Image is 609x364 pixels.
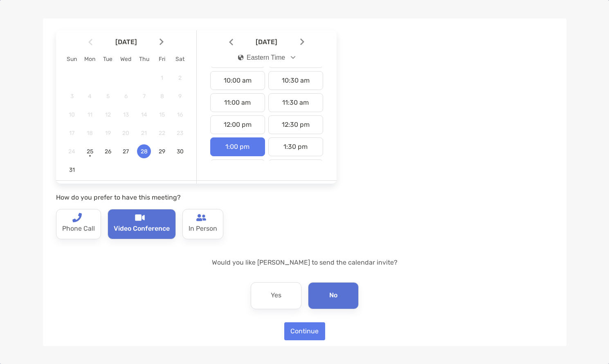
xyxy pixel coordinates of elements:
span: 9 [173,93,187,100]
div: 12:00 pm [210,115,265,134]
div: Wed [117,56,135,63]
span: 4 [83,93,97,100]
span: 16 [173,111,187,118]
p: How do you prefer to have this meeting? [56,192,337,202]
span: 3 [65,93,79,100]
span: 11 [83,111,97,118]
span: 29 [155,148,169,155]
div: 10:00 am [210,71,265,90]
div: Sun [63,56,81,63]
span: 12 [101,111,115,118]
span: [DATE] [94,38,158,46]
span: 31 [65,166,79,173]
span: 15 [155,111,169,118]
p: Yes [271,289,281,302]
p: Video Conference [114,222,170,236]
span: 30 [173,148,187,155]
span: 18 [83,130,97,137]
div: Eastern Time [238,54,285,61]
span: 22 [155,130,169,137]
img: Arrow icon [88,38,92,45]
span: 5 [101,93,115,100]
button: iconEastern Time [231,48,302,67]
p: Phone Call [62,222,95,236]
div: 11:00 am [210,93,265,112]
img: type-call [135,213,145,222]
p: In Person [189,222,217,236]
span: 28 [137,148,151,155]
img: Arrow icon [229,38,233,45]
div: Sat [171,56,189,63]
span: 14 [137,111,151,118]
span: 8 [155,93,169,100]
div: Fri [153,56,171,63]
img: type-call [72,213,82,222]
div: 1:00 pm [210,137,265,156]
span: 21 [137,130,151,137]
span: 20 [119,130,133,137]
div: Mon [81,56,99,63]
span: 1 [155,74,169,81]
div: 11:30 am [268,93,323,112]
div: Tue [99,56,117,63]
img: Arrow icon [300,38,304,45]
span: 19 [101,130,115,137]
div: 2:00 pm [210,160,265,178]
img: Arrow icon [160,38,164,45]
span: 6 [119,93,133,100]
img: Open dropdown arrow [290,56,295,59]
span: 2 [173,74,187,81]
span: 10 [65,111,79,118]
div: 10:30 am [268,71,323,90]
span: 23 [173,130,187,137]
span: 26 [101,148,115,155]
span: [DATE] [235,38,299,46]
img: icon [238,54,243,61]
button: Continue [284,322,325,340]
div: 12:30 pm [268,115,323,134]
span: 24 [65,148,79,155]
span: 25 [83,148,97,155]
p: No [329,289,337,302]
div: Thu [135,56,153,63]
span: 17 [65,130,79,137]
span: 7 [137,93,151,100]
span: 27 [119,148,133,155]
span: 13 [119,111,133,118]
img: type-call [196,213,206,222]
p: Would you like [PERSON_NAME] to send the calendar invite? [56,257,553,267]
div: 2:30 pm [268,160,323,178]
div: 1:30 pm [268,137,323,156]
